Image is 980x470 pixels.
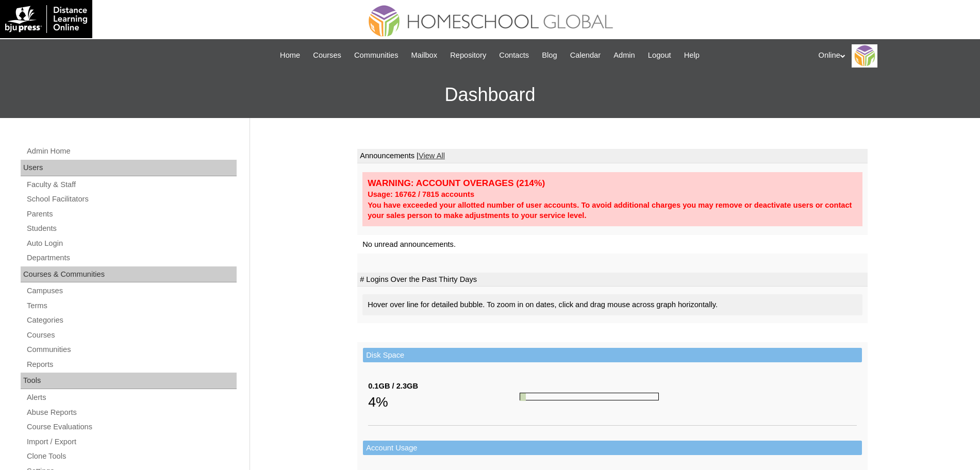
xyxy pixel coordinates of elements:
[368,381,520,392] div: 0.1GB / 2.3GB
[26,299,237,312] a: Terms
[26,237,237,250] a: Auto Login
[363,441,862,456] td: Account Usage
[819,44,970,68] div: Online
[357,235,868,254] td: No unread announcements.
[368,190,474,198] strong: Usage: 16762 / 7815 accounts
[280,49,300,61] span: Home
[406,49,443,61] a: Mailbox
[643,49,676,61] a: Logout
[613,49,635,61] span: Admin
[357,149,868,163] td: Announcements |
[21,373,237,389] div: Tools
[494,49,534,61] a: Contacts
[5,72,975,118] h3: Dashboard
[26,178,237,191] a: Faculty & Staff
[354,49,398,61] span: Communities
[26,435,237,448] a: Import / Export
[570,49,601,61] span: Calendar
[852,44,877,68] img: Online Academy
[26,208,237,221] a: Parents
[419,152,445,160] a: View All
[26,450,237,463] a: Clone Tools
[313,49,341,61] span: Courses
[363,348,862,363] td: Disk Space
[5,5,87,33] img: logo-white.png
[537,49,562,61] a: Blog
[368,392,520,412] div: 4%
[565,49,606,61] a: Calendar
[368,200,857,221] div: You have exceeded your allotted number of user accounts. To avoid additional charges you may remo...
[26,193,237,206] a: School Facilitators
[26,406,237,419] a: Abuse Reports
[21,266,237,283] div: Courses & Communities
[26,343,237,356] a: Communities
[357,273,868,287] td: # Logins Over the Past Thirty Days
[450,49,486,61] span: Repository
[684,49,700,61] span: Help
[608,49,640,61] a: Admin
[411,49,438,61] span: Mailbox
[26,145,237,158] a: Admin Home
[368,177,857,189] div: WARNING: ACCOUNT OVERAGES (214%)
[542,49,557,61] span: Blog
[26,329,237,342] a: Courses
[21,160,237,176] div: Users
[648,49,671,61] span: Logout
[26,421,237,433] a: Course Evaluations
[26,358,237,371] a: Reports
[349,49,404,61] a: Communities
[362,294,862,315] div: Hover over line for detailed bubble. To zoom in on dates, click and drag mouse across graph horiz...
[275,49,305,61] a: Home
[26,251,237,264] a: Departments
[679,49,705,61] a: Help
[499,49,529,61] span: Contacts
[308,49,346,61] a: Courses
[26,314,237,327] a: Categories
[26,391,237,404] a: Alerts
[445,49,491,61] a: Repository
[26,222,237,235] a: Students
[26,284,237,297] a: Campuses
